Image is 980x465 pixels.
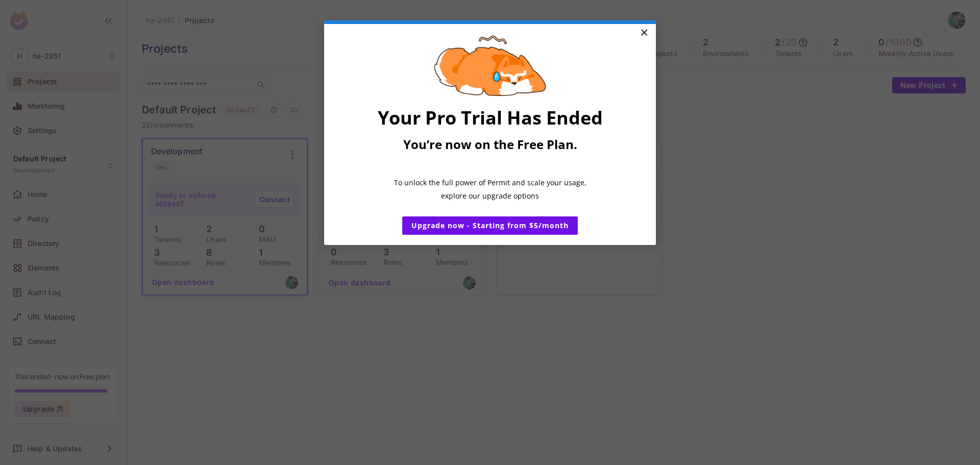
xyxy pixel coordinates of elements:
a: Upgrade now - Starting from $5/month [402,216,578,235]
div: current step [324,20,656,24]
a: Close modal [635,24,653,42]
span: explore our upgrade options [441,191,539,201]
span: Your Pro Trial Has Ended [378,105,603,130]
span: To unlock the full power of Permit and scale your usage, [394,178,586,187]
p: ​ [352,158,628,169]
span: You’re now on the Free Plan. [403,136,577,153]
